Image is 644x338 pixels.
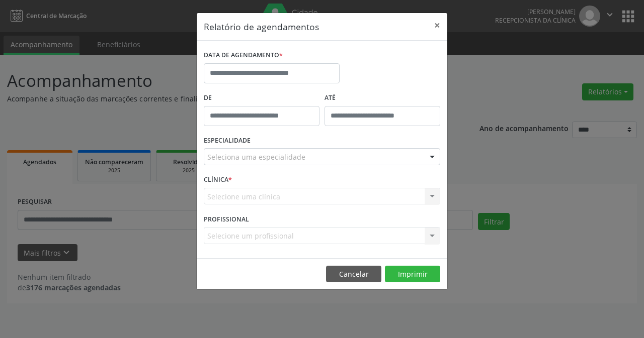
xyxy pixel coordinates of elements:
[325,90,440,106] label: ATÉ
[207,152,305,162] span: Seleciona uma especialidade
[204,172,232,188] label: CLÍNICA
[204,48,283,63] label: DATA DE AGENDAMENTO
[204,90,319,106] label: De
[204,20,319,33] h5: Relatório de agendamentos
[385,266,440,283] button: Imprimir
[204,211,249,227] label: PROFISSIONAL
[326,266,381,283] button: Cancelar
[427,13,447,38] button: Close
[204,133,251,149] label: ESPECIALIDADE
